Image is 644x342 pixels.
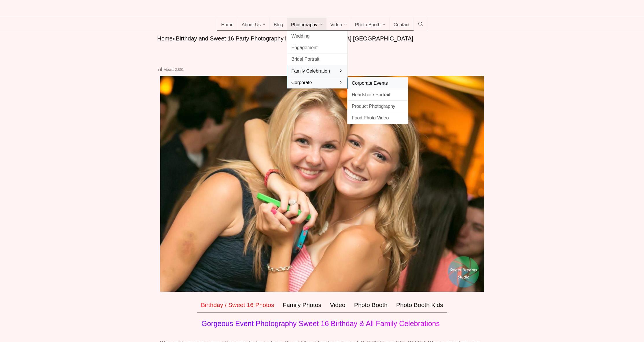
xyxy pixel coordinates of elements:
[390,18,414,31] a: Contact
[352,102,404,110] span: Product Photography
[352,91,404,99] span: Headshot / Portrait
[164,68,174,72] span: Views:
[221,22,234,28] span: Home
[350,297,392,313] a: Photo Booth
[392,297,447,313] a: Photo Booth Kids
[330,22,342,28] span: Video
[347,112,408,123] a: Food Photo Video
[326,297,350,313] a: Video
[326,18,351,31] a: Video
[291,79,343,86] span: Corporate
[355,22,381,28] span: Photo Booth
[274,22,283,28] span: Blog
[291,55,343,63] span: Bridal Portrait
[347,101,408,112] a: Product Photography
[291,32,343,40] span: Wedding
[352,114,404,122] span: Food Photo Video
[173,35,176,42] span: »
[347,89,408,101] a: Headshot / Portrait
[157,35,487,42] nav: breadcrumbs
[201,319,440,328] span: Gorgeous Event Photography Sweet 16 Birthday & All Family Celebrations
[197,297,278,313] a: Birthday / Sweet 16 Photos
[351,18,390,31] a: Photo Booth
[287,18,326,31] a: Photography
[291,22,317,28] span: Photography
[287,53,347,65] a: Bridal Portrait
[287,42,347,53] a: Engagement
[291,44,343,51] span: Engagement
[287,77,347,88] a: Corporate
[394,22,409,28] span: Contact
[175,68,184,72] span: 2,851
[176,35,413,42] span: Birthday and Sweet 16 Party Photography in [GEOGRAPHIC_DATA] [GEOGRAPHIC_DATA]
[217,18,238,31] a: Home
[278,297,326,313] a: Family Photos
[157,35,173,42] a: Home
[287,30,347,42] a: Wedding
[238,18,270,31] a: About Us
[270,18,287,31] a: Blog
[291,67,343,75] span: Family Celebration
[287,65,347,77] a: Family Celebration
[242,22,261,28] span: About Us
[347,77,408,89] a: Corporate Events
[160,76,484,292] img: best sweet 16 photographer photography birthday party nj
[352,79,404,87] span: Corporate Events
